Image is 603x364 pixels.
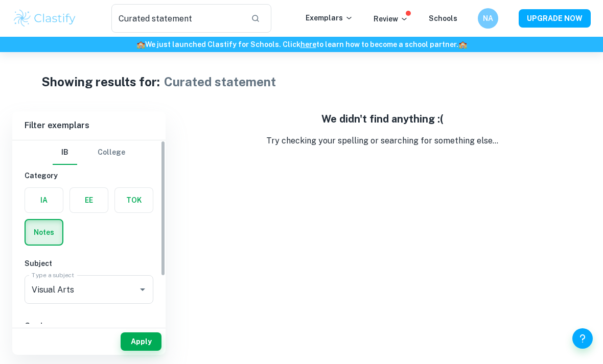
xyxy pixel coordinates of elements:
h1: Curated statement [164,72,276,91]
h6: Subject [25,258,153,269]
button: Notes [26,220,62,245]
label: Type a subject [32,271,74,279]
p: Exemplars [306,12,353,23]
span: 🏫 [136,40,145,48]
button: NA [478,8,498,29]
button: Help and Feedback [572,328,593,349]
h6: Category [25,170,153,181]
button: IA [25,188,63,212]
button: IB [53,140,77,165]
button: Open [135,282,150,297]
img: Clastify logo [12,8,77,29]
a: here [300,40,316,48]
h6: Filter exemplars [12,111,166,140]
h6: Grade [25,320,153,331]
button: Apply [121,332,161,351]
a: Schools [429,14,457,22]
div: Filter type choice [53,140,125,165]
h1: Showing results for: [41,72,160,91]
span: 🏫 [458,40,467,48]
button: UPGRADE NOW [519,9,591,28]
h6: NA [482,13,494,24]
button: TOK [115,188,153,212]
h5: We didn't find anything :( [174,111,591,127]
p: Try checking your spelling or searching for something else... [174,135,591,147]
h6: We just launched Clastify for Schools. Click to learn how to become a school partner. [2,39,601,50]
button: College [98,140,125,165]
button: EE [70,188,108,212]
p: Review [374,13,408,25]
input: Search for any exemplars... [111,4,243,33]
